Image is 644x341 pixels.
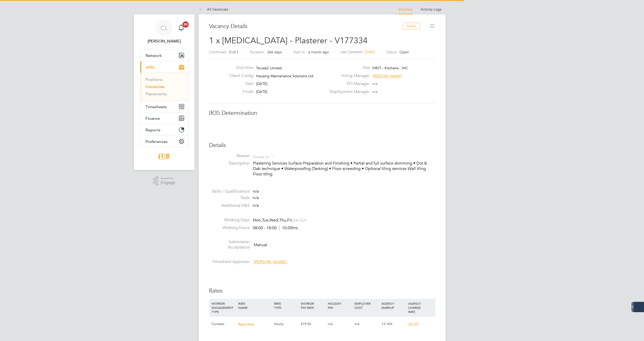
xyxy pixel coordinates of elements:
div: Jobs [140,73,188,101]
span: 10.00hrs [279,225,298,231]
span: Mon, [253,218,262,223]
div: HOLIDAY PAY [326,299,353,312]
span: [PERSON_NAME] [372,74,402,78]
span: [DATE] [256,81,267,86]
label: Duration [250,50,264,54]
label: Additional H&S [209,203,250,208]
a: Positions [146,77,162,82]
label: Confirmed [209,50,226,54]
button: Finance [140,113,188,124]
div: RATE NAME [237,299,273,312]
button: Jobs [140,61,188,73]
div: Contract [210,317,237,331]
span: Timesheets [146,104,167,109]
a: Activity Logs [421,7,441,12]
label: Description [209,161,250,166]
span: n/a [355,322,359,326]
div: RATE TYPE [273,299,300,312]
span: [DATE] [256,89,267,94]
label: Timesheet Approver [209,259,250,265]
span: Housing Maintenance Solutions Ltd [256,74,313,78]
h3: Rates [209,287,435,295]
div: WORKER ENGAGEMENT TYPE [210,299,237,316]
span: CL [160,24,168,31]
span: Jobs [146,65,155,70]
span: Powered by [161,176,175,181]
span: 13.16% [382,322,393,326]
span: Carla Lamb [140,38,188,44]
label: Site [326,65,370,71]
a: Powered byEngage [153,176,175,186]
span: Sun [300,218,306,223]
span: Open [400,50,409,54]
label: Deployment Manager [326,89,370,95]
span: Torus62 Limited [256,66,282,70]
label: Status [386,50,396,54]
span: 0 of 1 [229,50,239,54]
div: Hourly [273,317,300,331]
span: Manual [254,242,267,248]
img: 18rec-logo-retina.png [157,152,171,161]
span: [DATE] [365,50,375,54]
span: n/a [253,203,259,208]
div: £19.00 [300,317,326,331]
label: Tools [209,195,250,201]
label: Start [225,81,253,87]
span: Engage [161,181,175,185]
div: For due to "" [253,153,274,159]
a: Placements [146,91,167,96]
span: Sat, [293,218,300,223]
label: Working Days [209,217,250,223]
a: 20 [176,20,186,36]
label: Working Hours [209,225,250,231]
nav: Main navigation [134,14,195,170]
span: n/a [253,189,259,194]
a: Go to home page [140,152,188,161]
button: Timesheets [140,101,188,112]
span: Tue, [262,218,269,223]
a: Vacancies [146,84,165,89]
a: CL[PERSON_NAME] [140,20,188,44]
div: AGENCY MARKUP [380,299,407,312]
div: WORKER PAY RATE [300,299,326,312]
span: n/a [372,81,377,86]
label: Reason [209,153,250,159]
span: Reports [146,127,160,132]
span: Network [146,53,162,58]
span: £21.50 [408,322,418,326]
span: Basic Rate [238,322,254,326]
span: n/a [372,89,377,94]
span: 366 days [267,50,282,54]
button: Follow [403,23,420,29]
span: 20 [183,21,189,28]
span: Thu, [279,218,287,223]
span: Fri, [287,218,293,223]
h3: Vacancy Details [209,23,403,30]
a: Vacancy [398,7,412,12]
div: AGENCY CHARGE RATE [407,299,434,316]
div: EMPLOYER COST [353,299,380,312]
label: Submission Acceptance [209,239,250,250]
button: Preferences [140,136,188,147]
span: IHKIT - Kitchens - IHC [372,66,408,70]
span: a month ago [308,50,329,54]
label: Start In [293,50,305,54]
a: All Vacancies [199,7,228,12]
h3: IR35 Determination [209,109,435,117]
label: PO Manager [326,81,370,87]
label: Last Updated [340,49,362,54]
span: n/a [328,322,333,326]
div: 08:00 - 18:00 [253,225,298,231]
span: 1 x [MEDICAL_DATA] - Plasterer - V177334 [209,36,368,46]
label: Hiring Manager [326,73,370,79]
label: End Hirer [225,65,253,71]
button: Network [140,50,188,61]
span: Finance [146,116,160,121]
h3: Details [209,142,435,149]
span: Wed, [269,218,279,223]
span: n/a [253,195,259,200]
p: Plastering Services Surface Preparation and Finishing • Partial and full surface skimming • Dot &... [253,161,435,177]
label: Finish [225,89,253,95]
span: Preferences [146,139,168,144]
label: Skills / Qualifications [209,189,250,194]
